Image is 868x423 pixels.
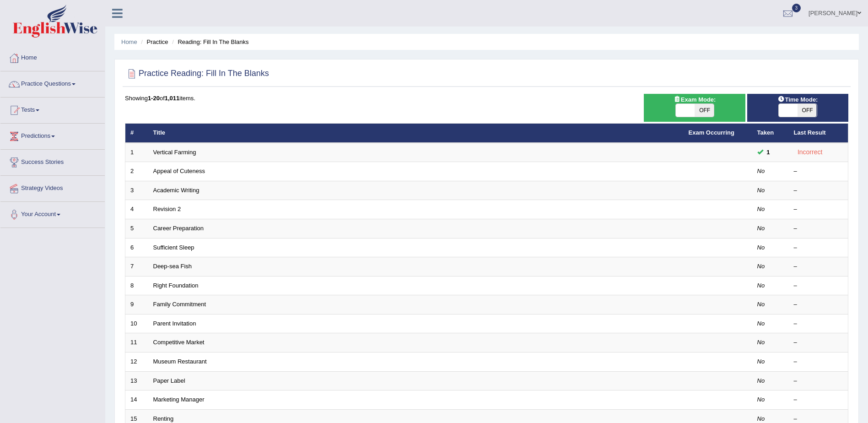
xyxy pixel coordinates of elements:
b: 1,011 [165,95,180,102]
em: No [757,320,765,327]
div: – [794,358,843,366]
em: No [757,282,765,289]
a: Renting [153,415,174,422]
a: Tests [0,98,105,120]
th: # [125,124,148,143]
a: Deep-sea Fish [153,263,192,270]
div: – [794,282,843,290]
td: 8 [125,276,148,295]
span: OFF [695,104,714,117]
div: – [794,262,843,271]
em: No [757,244,765,251]
b: 1-20 [148,95,160,102]
a: Sufficient Sleep [153,244,194,251]
td: 4 [125,200,148,219]
td: 14 [125,390,148,410]
td: 1 [125,143,148,162]
a: Strategy Videos [0,176,105,199]
a: Your Account [0,202,105,225]
div: – [794,300,843,309]
em: No [757,415,765,422]
div: Showing of items. [125,94,848,103]
td: 11 [125,333,148,352]
td: 10 [125,314,148,333]
em: No [757,187,765,194]
a: Parent Invitation [153,320,196,327]
li: Reading: Fill In The Blanks [170,38,248,46]
div: – [794,167,843,176]
td: 12 [125,352,148,371]
a: Paper Label [153,377,185,384]
em: No [757,301,765,308]
a: Exam Occurring [689,129,734,136]
span: 3 [792,4,801,12]
a: Home [0,45,105,68]
a: Museum Restaurant [153,358,207,365]
span: You can still take this question [763,147,774,157]
div: – [794,205,843,214]
a: Home [121,38,137,45]
em: No [757,396,765,403]
span: Exam Mode: [670,95,719,104]
div: – [794,224,843,233]
a: Vertical Farming [153,149,196,156]
div: Show exams occurring in exams [644,94,745,122]
em: No [757,358,765,365]
a: Family Commitment [153,301,206,308]
div: Incorrect [794,147,826,157]
h2: Practice Reading: Fill In The Blanks [125,67,269,81]
div: – [794,186,843,195]
a: Success Stories [0,150,105,173]
span: OFF [798,104,817,117]
a: Revision 2 [153,206,181,212]
div: – [794,377,843,385]
a: Appeal of Cuteness [153,168,205,174]
a: Predictions [0,124,105,146]
th: Taken [752,124,789,143]
a: Right Foundation [153,282,199,289]
em: No [757,263,765,270]
div: – [794,396,843,404]
em: No [757,206,765,212]
th: Last Result [789,124,848,143]
a: Competitive Market [153,339,205,346]
a: Practice Questions [0,71,105,94]
em: No [757,168,765,174]
td: 6 [125,238,148,257]
td: 9 [125,295,148,315]
div: – [794,244,843,252]
th: Title [148,124,684,143]
td: 3 [125,181,148,200]
td: 13 [125,371,148,390]
td: 2 [125,162,148,181]
td: 5 [125,219,148,239]
a: Career Preparation [153,225,204,232]
a: Academic Writing [153,187,199,194]
div: – [794,320,843,328]
a: Marketing Manager [153,396,205,403]
em: No [757,377,765,384]
em: No [757,225,765,232]
td: 7 [125,257,148,277]
div: – [794,338,843,347]
span: Time Mode: [774,95,821,104]
li: Practice [139,38,168,46]
em: No [757,339,765,346]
